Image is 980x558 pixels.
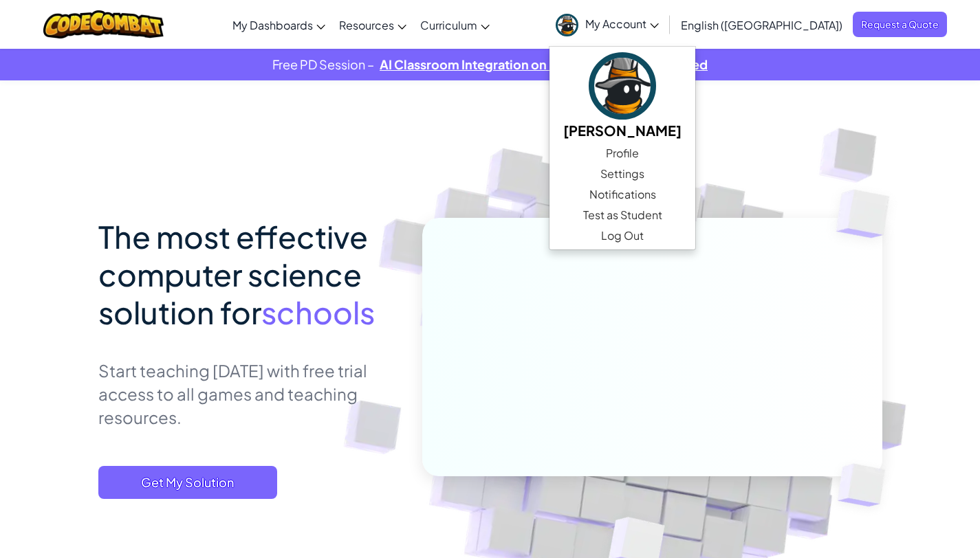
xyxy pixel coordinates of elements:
a: Notifications [549,184,695,205]
a: Log Out [549,225,695,246]
a: Settings [549,164,695,184]
a: AI Classroom Integration on 8/13 + Certificate Included [380,56,708,72]
a: [PERSON_NAME] [549,50,695,143]
span: English ([GEOGRAPHIC_DATA]) [681,18,842,32]
a: Request a Quote [853,12,947,37]
a: Profile [549,143,695,164]
p: Free PD Session – [272,56,708,72]
img: avatar [589,52,656,120]
a: Resources [332,6,413,43]
img: avatar [556,14,578,36]
img: CodeCombat logo [43,10,164,38]
a: English ([GEOGRAPHIC_DATA]) [674,6,849,43]
span: schools [261,293,375,331]
img: Overlap cubes [809,156,928,272]
a: Curriculum [413,6,497,43]
span: Curriculum [420,18,477,32]
p: Start teaching [DATE] with free trial access to all games and teaching resources. [98,359,402,429]
span: Notifications [589,186,656,203]
span: The most effective computer science solution for [98,217,368,331]
a: My Account [549,3,666,46]
a: My Dashboards [226,6,332,43]
span: My Dashboards [232,18,313,32]
img: Overlap cubes [814,435,917,535]
h5: [PERSON_NAME] [563,120,682,141]
button: Get My Solution [98,466,277,499]
span: Resources [339,18,394,32]
a: Test as Student [549,205,695,225]
span: My Account [585,16,659,31]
